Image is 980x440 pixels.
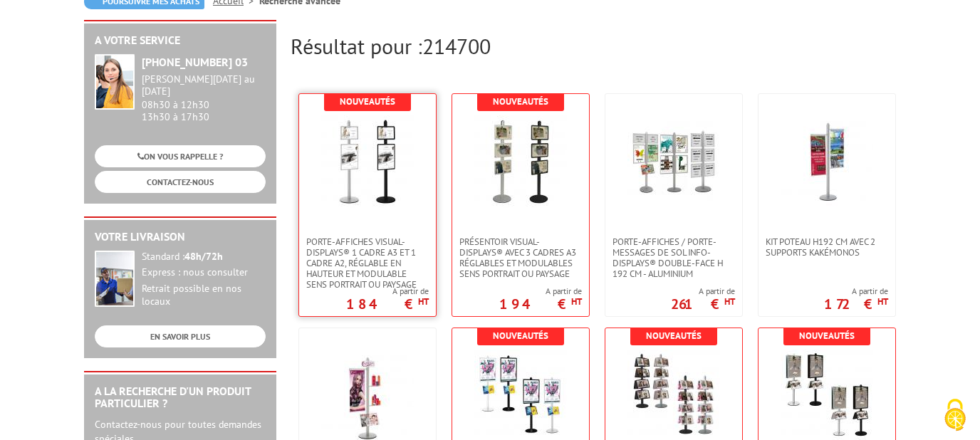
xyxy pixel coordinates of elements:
[95,231,266,243] h2: Votre livraison
[142,73,266,98] div: [PERSON_NAME][DATE] au [DATE]
[346,286,429,297] span: A partir de
[499,286,582,297] span: A partir de
[142,55,248,69] strong: [PHONE_NUMBER] 03
[459,236,582,279] span: Présentoir Visual-Displays® avec 3 cadres A3 réglables et modulables sens portrait ou paysage
[142,251,266,263] div: Standard :
[95,145,266,167] a: ON VOUS RAPPELLE ?
[142,283,266,308] div: Retrait possible en nos locaux
[346,300,429,308] p: 184 €
[612,236,735,279] span: Porte-affiches / Porte-messages de sol Info-Displays® double-face H 192 cm - Aluminium
[781,115,873,208] img: Kit poteau H192 cm avec 2 supports kakémonos
[418,295,429,308] sup: HT
[877,295,888,308] sup: HT
[493,330,548,342] b: Nouveautés
[799,330,855,342] b: Nouveautés
[321,115,414,208] img: Porte-affiches Visual-Displays® 1 cadre A3 et 1 cadre A2, réglable en hauteur et modulable sens p...
[299,236,436,290] a: Porte-affiches Visual-Displays® 1 cadre A3 et 1 cadre A2, réglable en hauteur et modulable sens p...
[671,286,735,297] span: A partir de
[422,32,491,60] span: 214700
[95,34,266,47] h2: A votre service
[95,325,266,347] a: EN SAVOIR PLUS
[306,236,429,290] span: Porte-affiches Visual-Displays® 1 cadre A3 et 1 cadre A2, réglable en hauteur et modulable sens p...
[646,330,702,342] b: Nouveautés
[142,266,266,279] div: Express : nous consulter
[184,250,223,263] strong: 48h/72h
[930,392,980,440] button: Cookies (fenêtre modale)
[937,397,973,433] img: Cookies (fenêtre modale)
[95,251,135,307] img: widget-livraison.jpg
[340,95,395,108] b: Nouveautés
[95,54,135,110] img: widget-service.jpg
[759,236,895,258] a: Kit poteau H192 cm avec 2 supports kakémonos
[95,171,266,193] a: CONTACTEZ-NOUS
[766,236,888,258] span: Kit poteau H192 cm avec 2 supports kakémonos
[571,295,582,308] sup: HT
[95,385,266,410] h2: A la recherche d'un produit particulier ?
[824,286,888,297] span: A partir de
[627,115,720,208] img: Porte-affiches / Porte-messages de sol Info-Displays® double-face H 192 cm - Aluminium
[499,300,582,308] p: 194 €
[474,115,567,208] img: Présentoir Visual-Displays® avec 3 cadres A3 réglables et modulables sens portrait ou paysage
[671,300,735,308] p: 261 €
[493,95,548,108] b: Nouveautés
[824,300,888,308] p: 172 €
[452,236,589,279] a: Présentoir Visual-Displays® avec 3 cadres A3 réglables et modulables sens portrait ou paysage
[605,236,742,279] a: Porte-affiches / Porte-messages de sol Info-Displays® double-face H 192 cm - Aluminium
[724,295,735,308] sup: HT
[142,73,266,122] div: 08h30 à 12h30 13h30 à 17h30
[291,34,896,58] h2: Résultat pour :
